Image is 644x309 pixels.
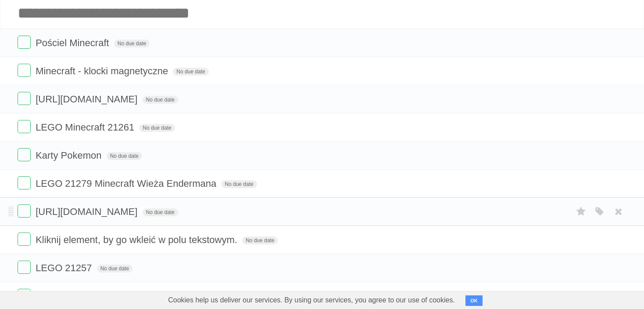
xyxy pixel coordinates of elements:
span: Pościel Minecraft [36,37,111,48]
span: No due date [107,152,142,160]
span: Minecraft - klocki magnetyczne [36,65,170,76]
label: Done [18,120,31,133]
span: No due date [173,68,208,76]
button: OK [465,295,483,306]
label: Done [18,148,31,161]
label: Done [18,92,31,105]
label: Done [18,233,31,246]
span: LEGO Minecraft 21261 [36,122,136,133]
span: LEGO 21257 [36,262,94,273]
span: No due date [139,124,175,132]
span: [URL][DOMAIN_NAME] [36,94,140,105]
span: No due date [97,265,132,273]
span: LEGO 21279 Minecraft Wieża Endermana [36,178,218,189]
label: Done [18,176,31,189]
span: No due date [242,236,278,244]
span: [URL][DOMAIN_NAME] [36,206,140,217]
span: No due date [143,96,178,104]
span: No due date [143,208,178,216]
span: Karty Pokemon [36,150,104,161]
label: Done [18,261,31,274]
span: No due date [114,40,150,47]
span: Cookies help us deliver our services. By using our services, you agree to our use of cookies. [159,291,464,309]
label: Done [18,204,31,218]
span: No due date [221,180,257,188]
label: Done [18,289,31,302]
label: Star task [573,204,590,219]
label: Done [18,36,31,49]
span: Kliknij element, by go wkleić w polu tekstowym. [36,234,240,245]
label: Done [18,64,31,77]
span: LEGO Minecraft Rezerwat pandy 21245 [36,291,209,302]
